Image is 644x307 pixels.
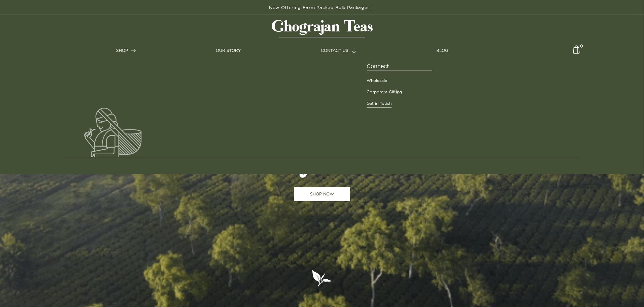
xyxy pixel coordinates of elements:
a: Wholesale [367,78,387,84]
span: CONTACT US [321,48,348,53]
span: Connect [367,62,432,70]
a: SHOP [116,48,136,54]
img: logo-matt.svg [272,20,373,37]
img: cart-icon-matt.svg [573,45,580,59]
a: Get in Touch [367,100,392,106]
img: logo-leaf.svg [311,270,333,287]
a: CONTACT US [321,48,357,54]
img: forward-arrow.svg [352,48,356,53]
a: 0 [573,45,580,59]
span: SHOP [116,48,128,53]
a: BLOG [436,48,448,54]
span: 0 [580,43,583,46]
a: Corporate Gifting [367,89,402,95]
a: OUR STORY [216,48,241,54]
img: forward-arrow.svg [131,49,136,53]
a: SHOP NOW [294,187,350,201]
